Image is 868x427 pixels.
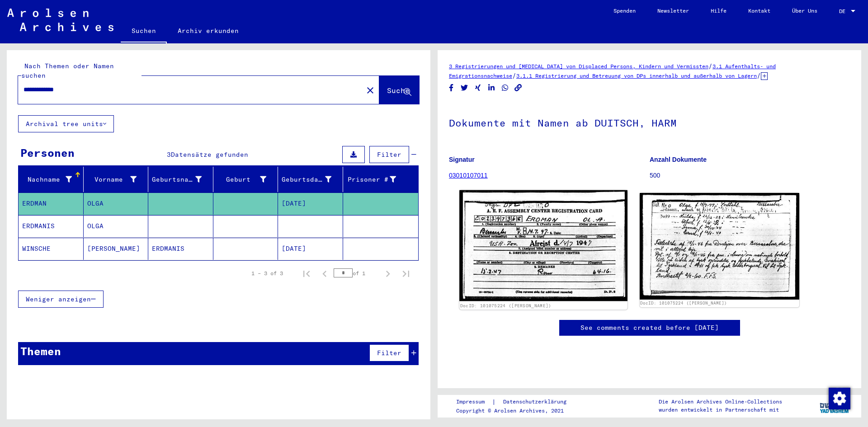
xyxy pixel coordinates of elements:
[84,215,149,237] mat-cell: OLGA
[473,82,483,94] button: Share on Xing
[459,190,627,301] img: 001.jpg
[22,172,83,187] div: Nachname
[87,175,137,184] div: Vorname
[379,264,397,282] button: Next page
[640,300,727,305] a: DocID: 101075224 ([PERSON_NAME])
[121,20,167,43] a: Suchen
[449,156,475,163] b: Signatur
[148,167,213,192] mat-header-cell: Geburtsname
[148,238,213,260] mat-cell: ERDMANIS
[251,269,283,277] div: 1 – 3 of 3
[512,71,516,80] span: /
[377,150,401,159] span: Filter
[387,86,410,95] span: Suche
[757,71,761,80] span: /
[167,150,171,159] span: 3
[19,167,84,192] mat-header-cell: Nachname
[84,238,149,260] mat-cell: [PERSON_NAME]
[828,387,850,409] div: Zustimmung ändern
[650,171,850,180] p: 500
[20,343,61,359] div: Themen
[369,146,409,163] button: Filter
[516,72,757,79] a: 3.1.1 Registrierung und Betreuung von DPs innerhalb und außerhalb von Lagern
[496,397,577,407] a: Datenschutzerklärung
[708,62,712,70] span: /
[343,167,419,192] mat-header-cell: Prisoner #
[213,167,278,192] mat-header-cell: Geburt‏
[297,264,316,282] button: First page
[818,394,852,417] img: yv_logo.png
[26,295,91,303] span: Weniger anzeigen
[282,172,343,187] div: Geburtsdatum
[278,238,343,260] mat-cell: [DATE]
[217,175,267,184] div: Geburt‏
[659,406,782,414] p: wurden entwickelt in Partnerschaft mit
[278,167,343,192] mat-header-cell: Geburtsdatum
[278,192,343,215] mat-cell: [DATE]
[659,398,782,406] p: Die Arolsen Archives Online-Collections
[84,167,149,192] mat-header-cell: Vorname
[449,172,488,179] a: 03010107011
[19,238,84,260] mat-cell: WINSCHE
[282,175,331,184] div: Geburtsdatum
[84,192,149,215] mat-cell: OLGA
[379,76,419,104] button: Suche
[449,63,708,70] a: 3 Registrierungen und [MEDICAL_DATA] von Displaced Persons, Kindern und Vermissten
[316,264,334,282] button: Previous page
[361,81,379,99] button: Clear
[397,264,415,282] button: Last page
[22,175,72,184] div: Nachname
[369,344,409,361] button: Filter
[449,102,850,142] h1: Dokumente mit Namen ab DUITSCH, HARM
[21,62,114,80] mat-label: Nach Themen oder Namen suchen
[347,175,396,184] div: Prisoner #
[460,303,552,309] a: DocID: 101075224 ([PERSON_NAME])
[19,215,84,237] mat-cell: ERDMANIS
[829,388,850,409] img: Zustimmung ändern
[456,397,577,407] div: |
[365,85,376,96] mat-icon: close
[7,9,113,31] img: Arolsen_neg.svg
[334,269,379,277] div: of 1
[456,397,492,407] a: Impressum
[18,291,104,308] button: Weniger anzeigen
[152,175,202,184] div: Geburtsname
[500,82,510,94] button: Share on WhatsApp
[650,156,707,163] b: Anzahl Dokumente
[514,82,523,94] button: Copy link
[18,115,114,132] button: Archival tree units
[19,192,84,215] mat-cell: ERDMAN
[447,82,456,94] button: Share on Facebook
[87,172,148,187] div: Vorname
[487,82,496,94] button: Share on LinkedIn
[347,172,408,187] div: Prisoner #
[580,323,719,333] a: See comments created before [DATE]
[20,145,75,161] div: Personen
[152,172,213,187] div: Geburtsname
[460,82,469,94] button: Share on Twitter
[167,20,250,42] a: Archiv erkunden
[217,172,278,187] div: Geburt‏
[640,193,800,300] img: 002.jpg
[456,407,577,415] p: Copyright © Arolsen Archives, 2021
[377,349,401,357] span: Filter
[839,8,849,14] span: DE
[171,150,248,159] span: Datensätze gefunden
